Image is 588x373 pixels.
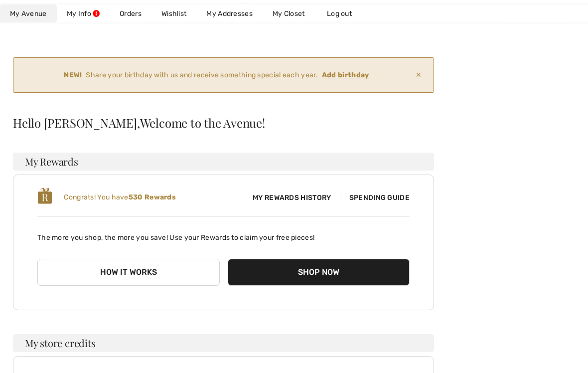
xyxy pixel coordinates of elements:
a: Wishlist [151,4,196,23]
div: Share your birthday with us and receive something special each year. [21,70,412,81]
h3: My Rewards [13,153,434,171]
span: ✕ [412,66,426,85]
b: 530 Rewards [129,193,176,202]
span: My Avenue [10,8,47,19]
button: How it works [37,259,220,286]
span: Spending Guide [341,194,410,202]
strong: NEW! [64,70,82,81]
ins: Add birthday [322,71,369,80]
h3: My store credits [13,335,434,353]
p: The more you shop, the more you save! Use your Rewards to claim your free pieces! [37,225,410,243]
img: loyalty_logo_r.svg [37,187,52,205]
span: Welcome to the Avenue! [140,117,265,129]
button: Shop Now [228,259,410,286]
a: My Addresses [196,4,263,23]
div: Hello [PERSON_NAME], [13,117,434,129]
span: Congrats! You have [64,193,176,202]
span: My Rewards History [245,193,339,203]
a: My Closet [263,4,315,23]
a: Orders [110,4,151,23]
a: Log out [317,4,372,23]
a: My Info [57,4,110,23]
